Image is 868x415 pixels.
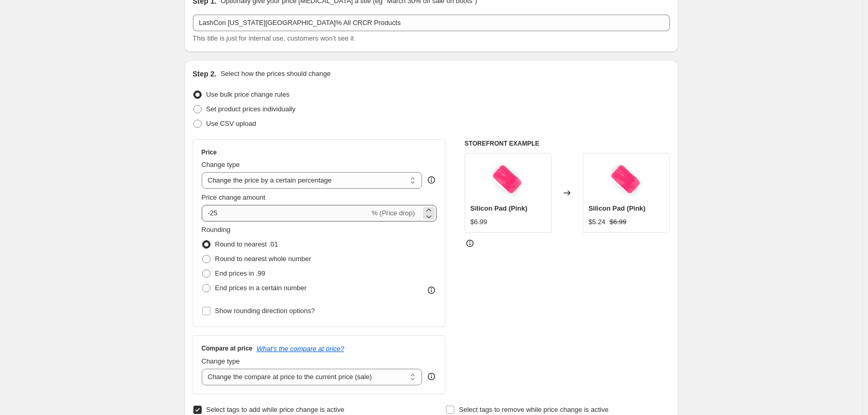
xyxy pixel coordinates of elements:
[202,205,370,222] input: -15
[206,120,256,127] span: Use CSV upload
[202,161,240,168] span: Change type
[220,69,331,79] p: Select how the prices should change
[588,204,646,212] span: Silicon Pad (Pink)
[588,217,606,227] div: $5.24
[257,345,345,353] button: What's the compare at price?
[193,15,670,31] input: 30% off holiday sale
[459,406,609,413] span: Select tags to remove while price change is active
[465,139,670,148] h6: STOREFRONT EXAMPLE
[215,269,266,277] span: End prices in .99
[202,148,217,157] h3: Price
[426,175,437,185] div: help
[206,90,290,98] span: Use bulk price change rules
[193,34,354,42] span: This title is just for internal use, customers won't see it
[202,226,231,234] span: Rounding
[610,217,627,227] strike: $6.99
[215,240,278,248] span: Round to nearest .01
[202,357,240,365] span: Change type
[215,284,307,292] span: End prices in a certain number
[426,371,437,382] div: help
[470,204,528,212] span: Silicon Pad (Pink)
[470,217,488,227] div: $6.99
[206,105,296,113] span: Set product prices individually
[202,193,266,201] span: Price change amount
[487,159,529,200] img: Siliconpads_8d5a3f48-c2ed-46bf-8155-80ae15a297d7_80x.jpg
[372,209,415,217] span: % (Price drop)
[206,406,345,413] span: Select tags to add while price change is active
[215,307,315,315] span: Show rounding direction options?
[215,255,311,263] span: Round to nearest whole number
[193,69,217,79] h2: Step 2.
[606,159,647,200] img: Siliconpads_8d5a3f48-c2ed-46bf-8155-80ae15a297d7_80x.jpg
[202,344,253,353] h3: Compare at price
